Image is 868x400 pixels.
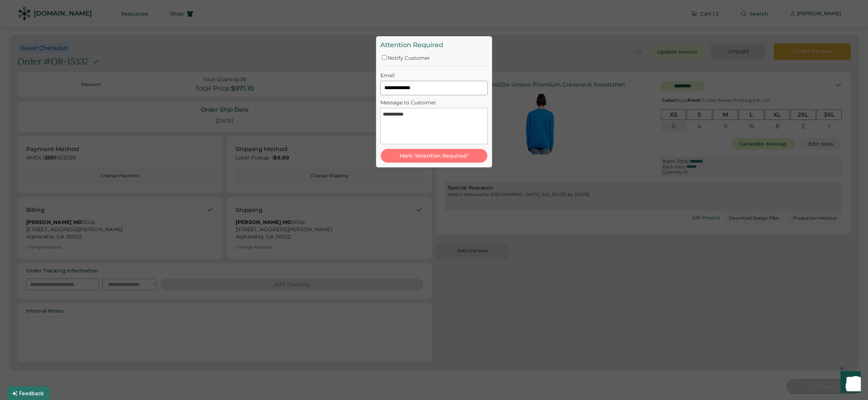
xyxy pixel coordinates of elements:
button: Mark "Attention Required" [380,149,488,163]
div: Attention Required [380,41,488,50]
div: Email [380,72,488,79]
iframe: Front Chat [834,367,865,399]
div: Message to Customer [380,100,488,106]
label: Notify Customer [388,55,430,61]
